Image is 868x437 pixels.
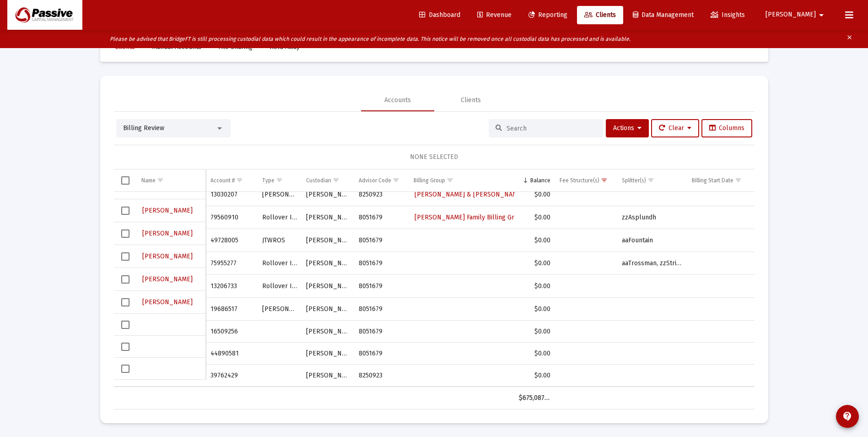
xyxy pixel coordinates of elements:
[625,6,701,24] a: Data Management
[514,183,555,206] td: $0.00
[359,177,391,184] div: Advisor Code
[262,177,275,184] div: Type
[142,298,193,306] span: [PERSON_NAME]
[651,119,699,137] button: Clear
[687,169,760,191] td: Column Billing Start Date
[617,206,687,229] td: zzAsplundh
[121,275,129,284] div: Select row
[306,177,331,184] div: Custodian
[354,343,409,365] td: 8051679
[121,321,129,329] div: Select row
[414,188,545,201] a: [PERSON_NAME] & [PERSON_NAME] Group
[393,177,399,184] span: Show filter options for column 'Advisor Code'
[302,206,354,229] td: [PERSON_NAME]
[206,206,257,229] td: 79560910
[514,365,555,387] td: $0.00
[206,252,257,275] td: 75955277
[530,177,550,184] div: Balance
[142,275,193,283] span: [PERSON_NAME]
[601,177,608,184] span: Show filter options for column 'Fee Structure(s)'
[142,252,193,260] span: [PERSON_NAME]
[354,229,409,252] td: 8051679
[121,207,129,215] div: Select row
[354,321,409,343] td: 8051679
[354,183,409,206] td: 8250923
[477,11,512,19] span: Revenue
[617,229,687,252] td: aaFountain
[206,365,257,387] td: 39762429
[206,229,257,252] td: 49728005
[206,183,257,206] td: 13030207
[258,183,302,206] td: [PERSON_NAME]
[206,343,257,365] td: 44890581
[121,252,129,261] div: Select row
[606,119,649,137] button: Actions
[121,343,129,351] div: Select row
[735,177,742,184] span: Show filter options for column 'Billing Start Date'
[236,177,243,184] span: Show filter options for column 'Account #'
[333,177,340,184] span: Show filter options for column 'Custodian'
[302,343,354,365] td: [PERSON_NAME]
[258,275,302,298] td: Rollover IRA
[519,393,550,403] div: $675,087.27
[842,411,853,422] mat-icon: contact_support
[622,177,646,184] div: Splitter(s)
[447,177,453,184] span: Show filter options for column 'Billing Group'
[617,252,687,275] td: aaTrossman, zzStrine
[137,169,206,191] td: Column Name
[419,11,460,19] span: Dashboard
[258,252,302,275] td: Rollover IRA
[258,206,302,229] td: Rollover IRA
[206,275,257,298] td: 13206733
[121,153,747,162] div: NONE SELECTED
[123,124,164,132] span: Billing Review
[141,177,156,184] div: Name
[110,36,631,42] i: Please be advised that BridgeFT is still processing custodial data which could result in the appe...
[766,11,816,19] span: [PERSON_NAME]
[528,11,567,19] span: Reporting
[409,169,514,191] td: Column Billing Group
[514,321,555,343] td: $0.00
[142,207,193,214] span: [PERSON_NAME]
[414,211,527,224] a: [PERSON_NAME] Family Billing Group
[514,169,555,191] td: Column Balance
[659,124,691,132] span: Clear
[521,6,575,24] a: Reporting
[121,229,129,238] div: Select row
[142,229,193,237] span: [PERSON_NAME]
[354,252,409,275] td: 8051679
[514,252,555,275] td: $0.00
[711,11,745,19] span: Insights
[302,169,354,191] td: Column Custodian
[141,250,194,263] button: [PERSON_NAME]
[633,11,694,19] span: Data Management
[584,11,616,19] span: Clients
[816,6,827,24] mat-icon: arrow_drop_down
[514,298,555,321] td: $0.00
[258,169,302,191] td: Column Type
[121,176,129,185] div: Select all
[613,124,642,132] span: Actions
[302,252,354,275] td: [PERSON_NAME]
[577,6,623,24] a: Clients
[415,191,544,198] span: [PERSON_NAME] & [PERSON_NAME] Group
[846,32,853,46] mat-icon: clear
[141,204,194,217] button: [PERSON_NAME]
[206,321,257,343] td: 16509256
[206,169,257,191] td: Column Account #
[617,169,687,191] td: Column Splitter(s)
[354,275,409,298] td: 8051679
[121,365,129,373] div: Select row
[514,343,555,365] td: $0.00
[114,169,755,410] div: Data grid
[384,96,411,105] div: Accounts
[302,183,354,206] td: [PERSON_NAME]
[258,229,302,252] td: JTWROS
[354,298,409,321] td: 8051679
[157,177,164,184] span: Show filter options for column 'Name'
[302,275,354,298] td: [PERSON_NAME]
[354,365,409,387] td: 8250923
[302,321,354,343] td: [PERSON_NAME]
[276,177,283,184] span: Show filter options for column 'Type'
[703,6,752,24] a: Insights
